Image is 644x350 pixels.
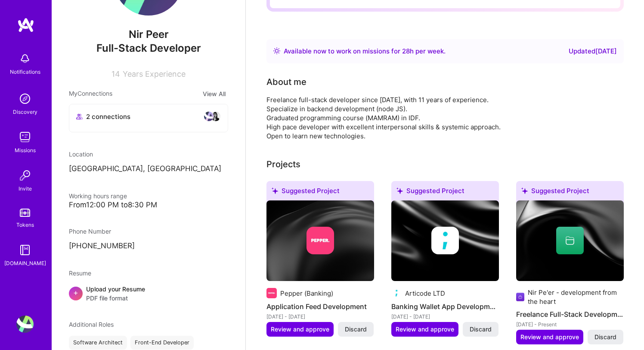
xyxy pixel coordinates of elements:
button: Review and approve [391,322,458,337]
span: 14 [111,69,120,78]
img: avatar [204,111,214,122]
div: Notifications [10,67,40,76]
p: [GEOGRAPHIC_DATA], [GEOGRAPHIC_DATA] [69,164,228,174]
img: logo [17,17,34,33]
div: [DOMAIN_NAME] [4,259,46,268]
img: discovery [16,90,34,107]
div: Upload your Resume [86,284,145,303]
div: Suggested Project [266,181,374,204]
span: Nir Peer [69,28,228,41]
h4: Banking Wallet App Development [391,301,499,312]
i: icon SuggestedTeams [272,187,278,194]
img: Company logo [266,288,277,298]
span: Working hours range [69,192,127,200]
div: Available now to work on missions for h per week . [284,46,446,56]
div: [DATE] - [DATE] [391,312,499,321]
button: View All [200,89,228,99]
div: Tokens [16,220,34,229]
div: Pepper (Banking) [280,289,333,298]
img: Company logo [516,292,524,302]
div: Suggested Project [391,181,499,204]
div: [DATE] - [DATE] [266,312,374,321]
span: Years Experience [123,69,186,78]
img: tokens [20,209,30,217]
span: My Connections [69,89,112,99]
button: Review and approve [516,330,583,344]
img: avatar [211,111,221,122]
a: User Avatar [14,316,36,333]
div: Discovery [13,107,37,116]
h4: Application Feed Development [266,301,374,312]
span: Additional Roles [69,321,114,328]
div: Nir Pe'er - development from the heart [528,288,624,306]
span: PDF file format [86,294,145,303]
div: [DATE] - Present [516,320,624,329]
img: Company logo [391,288,402,298]
div: Suggested Project [516,181,624,204]
span: 2 connections [86,112,130,121]
span: Discard [594,333,616,341]
img: teamwork [16,128,34,146]
span: Phone Number [69,228,111,235]
img: bell [16,50,34,67]
div: Front-End Developer [130,336,194,350]
div: Location [69,150,228,159]
span: Discard [470,325,492,334]
img: Availability [273,47,280,54]
img: cover [516,200,624,281]
div: Software Architect [69,336,127,350]
div: Updated [DATE] [569,46,617,56]
img: Company logo [307,227,334,254]
button: Discard [463,322,498,337]
img: Invite [16,167,34,184]
div: Invite [19,184,32,193]
span: Review and approve [520,333,579,341]
span: Discard [345,325,367,334]
span: Review and approve [271,325,329,334]
span: 28 [402,47,410,55]
div: Freelance full-stack developer since [DATE], with 11 years of experience. Specialize in backend d... [266,95,611,141]
div: From 12:00 PM to 8:30 PM [69,200,228,209]
p: [PHONE_NUMBER] [69,241,228,251]
div: About me [266,75,307,88]
button: 2 connectionsavataravatar [69,104,228,132]
i: icon Collaborator [76,113,83,120]
span: + [73,288,78,297]
div: +Upload your ResumePDF file format [69,284,228,303]
span: Resume [69,269,91,277]
img: guide book [16,241,34,259]
span: Review and approve [396,325,454,334]
button: Discard [588,330,623,344]
button: Review and approve [266,322,334,337]
i: icon SuggestedTeams [396,187,403,194]
span: Full-Stack Developer [96,42,201,54]
button: Discard [338,322,374,337]
div: Articode LTD [405,289,445,298]
img: cover [266,200,374,281]
div: Missions [15,146,36,155]
img: cover [391,200,499,281]
div: Projects [266,158,300,171]
img: User Avatar [16,316,34,333]
h4: Freelance Full-Stack Development [516,309,624,320]
i: icon SuggestedTeams [521,187,528,194]
img: Company logo [431,227,459,254]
